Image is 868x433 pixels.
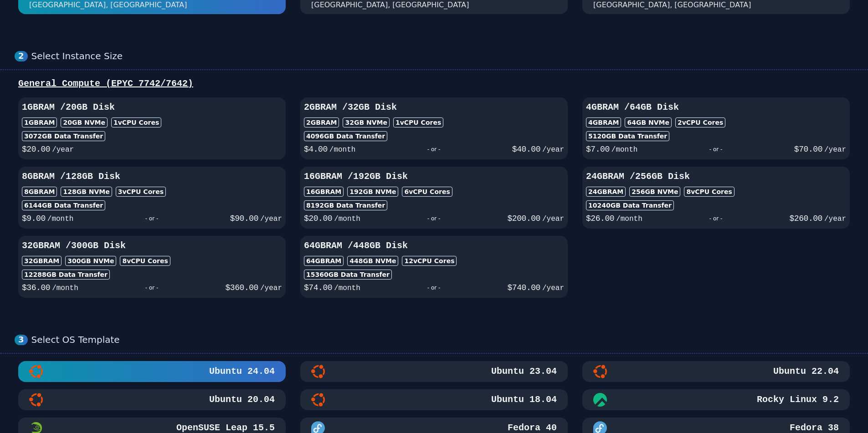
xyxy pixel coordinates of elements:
span: /month [329,146,356,154]
h3: Ubuntu 22.04 [771,365,839,378]
span: $ 20.00 [22,145,50,154]
button: Ubuntu 24.04Ubuntu 24.04 [18,361,286,382]
div: - or - [360,212,508,225]
span: /month [611,146,638,154]
div: 8GB RAM [22,187,57,197]
div: 15360 GB Data Transfer [304,270,392,280]
span: /year [542,146,564,154]
h3: Ubuntu 24.04 [207,365,275,378]
div: - or - [355,143,512,156]
div: Select Instance Size [31,51,853,62]
div: 6144 GB Data Transfer [22,200,105,210]
div: 5120 GB Data Transfer [586,131,669,141]
span: $ 70.00 [794,145,822,154]
img: Ubuntu 18.04 [311,393,325,407]
img: Ubuntu 20.04 [29,393,43,407]
span: $ 7.00 [586,145,610,154]
span: /month [616,215,642,223]
span: $ 36.00 [22,283,50,292]
div: - or - [73,212,230,225]
div: 3072 GB Data Transfer [22,131,105,141]
h3: Rocky Linux 9.2 [755,393,839,406]
img: Ubuntu 24.04 [29,365,43,378]
h3: Ubuntu 18.04 [489,393,557,406]
div: 24GB RAM [586,187,626,197]
div: 12288 GB Data Transfer [22,270,110,280]
button: 64GBRAM /448GB Disk64GBRAM448GB NVMe12vCPU Cores15360GB Data Transfer$74.00/month- or -$740.00/year [300,236,568,298]
div: 3 [15,335,28,345]
div: 1GB RAM [22,117,57,127]
img: Rocky Linux 9.2 [593,393,607,407]
div: - or - [360,281,508,294]
button: Rocky Linux 9.2Rocky Linux 9.2 [582,389,850,410]
div: - or - [78,281,226,294]
div: 8 vCPU Cores [120,256,170,266]
img: Ubuntu 23.04 [311,365,325,378]
span: /year [824,215,846,223]
span: /year [260,215,282,223]
span: /year [824,146,846,154]
span: /month [334,215,360,223]
div: 20 GB NVMe [61,117,108,127]
span: $ 40.00 [512,145,540,154]
span: /year [52,146,74,154]
div: General Compute (EPYC 7742/7642) [15,77,853,90]
h3: 16GB RAM / 192 GB Disk [304,170,564,183]
div: 4GB RAM [586,117,621,127]
span: $ 26.00 [586,214,614,223]
button: Ubuntu 18.04Ubuntu 18.04 [300,389,568,410]
h3: 32GB RAM / 300 GB Disk [22,239,282,252]
h3: 24GB RAM / 256 GB Disk [586,170,846,183]
span: /year [542,215,564,223]
div: 64GB RAM [304,256,344,266]
span: /year [260,284,282,292]
h3: 4GB RAM / 64 GB Disk [586,101,846,114]
span: $ 360.00 [226,283,258,292]
div: 8 vCPU Cores [684,187,734,197]
span: $ 20.00 [304,214,332,223]
div: 8192 GB Data Transfer [304,200,387,210]
h3: 64GB RAM / 448 GB Disk [304,239,564,252]
div: 2 [15,51,28,61]
div: Select OS Template [31,334,853,346]
div: 1 vCPU Cores [393,117,443,127]
button: Ubuntu 22.04Ubuntu 22.04 [582,361,850,382]
span: $ 4.00 [304,145,328,154]
div: 300 GB NVMe [65,256,116,266]
h3: Ubuntu 23.04 [489,365,557,378]
div: 3 vCPU Cores [116,187,166,197]
span: $ 9.00 [22,214,46,223]
div: 10240 GB Data Transfer [586,200,674,210]
div: 4096 GB Data Transfer [304,131,387,141]
button: 24GBRAM /256GB Disk24GBRAM256GB NVMe8vCPU Cores10240GB Data Transfer$26.00/month- or -$260.00/year [582,167,850,229]
div: 16GB RAM [304,187,344,197]
span: /month [47,215,74,223]
button: 32GBRAM /300GB Disk32GBRAM300GB NVMe8vCPU Cores12288GB Data Transfer$36.00/month- or -$360.00/year [18,236,286,298]
button: 16GBRAM /192GB Disk16GBRAM192GB NVMe6vCPU Cores8192GB Data Transfer$20.00/month- or -$200.00/year [300,167,568,229]
h3: 8GB RAM / 128 GB Disk [22,170,282,183]
div: 128 GB NVMe [61,187,112,197]
div: 12 vCPU Cores [402,256,457,266]
h3: 2GB RAM / 32 GB Disk [304,101,564,114]
h3: Ubuntu 20.04 [207,393,275,406]
span: $ 90.00 [230,214,258,223]
div: 2 vCPU Cores [675,117,725,127]
div: 32GB RAM [22,256,62,266]
div: 192 GB NVMe [347,187,398,197]
div: 1 vCPU Cores [111,117,161,127]
span: $ 200.00 [508,214,540,223]
div: 6 vCPU Cores [402,187,452,197]
div: 448 GB NVMe [347,256,398,266]
button: 4GBRAM /64GB Disk4GBRAM64GB NVMe2vCPU Cores5120GB Data Transfer$7.00/month- or -$70.00/year [582,97,850,159]
span: /month [52,284,78,292]
div: 32 GB NVMe [343,117,390,127]
img: Ubuntu 22.04 [593,365,607,378]
span: $ 74.00 [304,283,332,292]
button: 2GBRAM /32GB Disk2GBRAM32GB NVMe1vCPU Cores4096GB Data Transfer$4.00/month- or -$40.00/year [300,97,568,159]
button: 8GBRAM /128GB Disk8GBRAM128GB NVMe3vCPU Cores6144GB Data Transfer$9.00/month- or -$90.00/year [18,167,286,229]
div: 64 GB NVMe [625,117,672,127]
span: /year [542,284,564,292]
span: $ 260.00 [790,214,822,223]
h3: 1GB RAM / 20 GB Disk [22,101,282,114]
div: - or - [642,212,790,225]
